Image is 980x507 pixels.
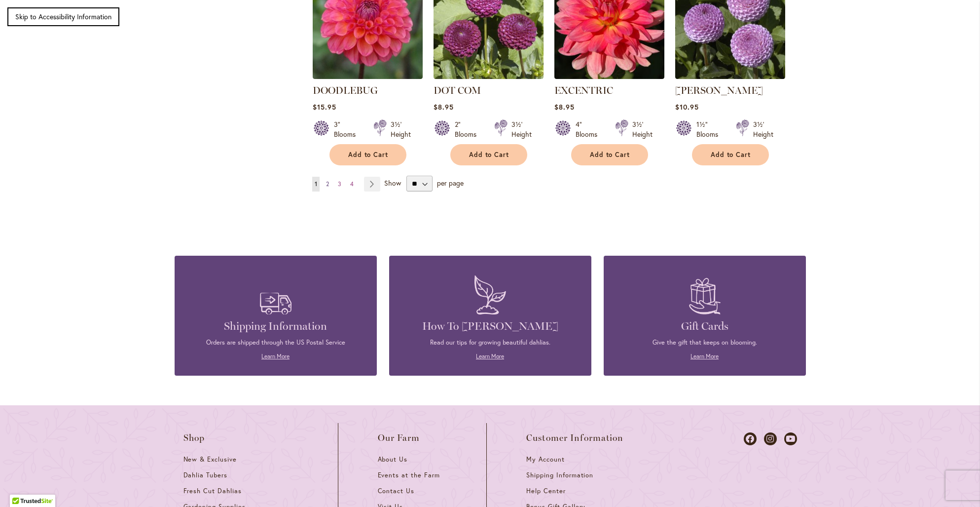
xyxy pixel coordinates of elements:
h4: Shipping Information [189,319,362,333]
span: About Us [378,455,408,464]
a: EXCENTRIC [554,84,613,96]
p: Give the gift that keeps on blooming. [618,338,791,347]
span: per page [437,178,464,188]
a: 2 [324,177,331,192]
span: Shop [183,433,205,443]
span: Add to Cart [348,151,389,159]
span: 2 [326,180,329,188]
span: My Account [526,455,565,464]
div: 3½' Height [391,119,411,139]
a: DOODLEBUG [313,84,378,96]
a: Dahlias on Facebook [744,432,757,445]
div: 4" Blooms [576,119,603,139]
a: Learn More [476,352,504,360]
div: 3½' Height [511,119,532,139]
p: Read our tips for growing beautiful dahlias. [404,338,577,347]
a: Learn More [690,352,719,360]
div: 2" Blooms [455,119,482,139]
span: Contact Us [378,487,415,495]
span: 4 [350,180,354,188]
h4: Gift Cards [618,319,791,333]
a: DOT COM [434,72,544,81]
a: [PERSON_NAME] [675,84,763,96]
a: DOODLEBUG [313,72,423,81]
p: Orders are shipped through the US Postal Service [189,338,362,347]
iframe: Launch Accessibility Center [7,472,35,500]
a: 3 [335,177,344,192]
a: EXCENTRIC [554,72,664,81]
span: $15.95 [313,102,336,112]
a: Skip to Accessibility Information [7,7,119,26]
span: $8.95 [554,102,575,112]
h4: How To [PERSON_NAME] [404,319,577,333]
span: Add to Cart [711,151,751,159]
span: Our Farm [378,433,420,443]
button: Add to Cart [450,144,527,165]
span: Add to Cart [469,151,509,159]
span: Events at the Farm [378,471,440,479]
div: 3½' Height [632,119,653,139]
span: Help Center [526,487,566,495]
span: New & Exclusive [183,455,237,464]
a: Dahlias on Youtube [784,432,797,445]
button: Add to Cart [571,144,648,165]
button: Add to Cart [329,144,406,165]
a: Learn More [261,352,290,360]
div: 3" Blooms [334,119,362,139]
button: Add to Cart [692,144,769,165]
span: 1 [315,180,317,188]
span: $10.95 [675,102,699,112]
span: Shipping Information [526,471,593,479]
a: 4 [348,177,356,192]
span: $8.95 [434,102,454,112]
span: Customer Information [526,433,624,443]
div: 3½' Height [753,119,773,139]
a: Dahlias on Instagram [764,432,777,445]
span: Dahlia Tubers [183,471,228,479]
a: DOT COM [434,84,481,96]
span: Add to Cart [590,151,630,159]
a: FRANK HOLMES [675,72,785,81]
span: Show [384,178,401,188]
span: 3 [338,180,341,188]
span: Fresh Cut Dahlias [183,487,242,495]
div: 1½" Blooms [696,119,724,139]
